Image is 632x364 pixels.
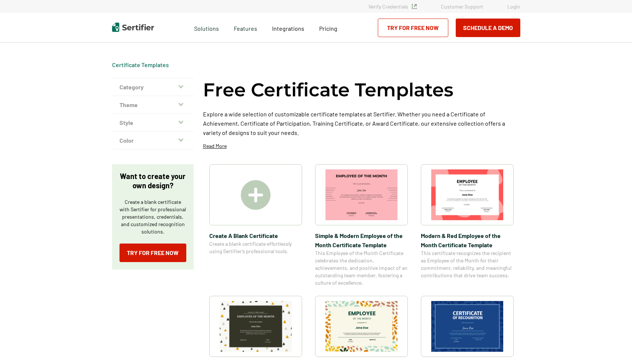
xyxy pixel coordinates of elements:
[119,198,186,235] p: Create a blank certificate with Sertifier for professional presentations, credentials, and custom...
[112,23,154,32] img: Sertifier | Digital Credentialing Platform
[272,25,304,32] span: Integrations
[441,3,483,10] a: Customer Support
[234,23,257,32] span: Features
[112,61,169,68] a: Certificate Templates
[209,240,302,255] span: Create a blank certificate effortlessly using Sertifier’s professional tools.
[319,23,337,32] a: Pricing
[507,3,520,10] a: Login
[203,142,227,150] p: Read More
[272,23,304,32] a: Integrations
[325,169,397,220] img: Simple & Modern Employee of the Month Certificate Template
[112,114,194,132] button: Style
[319,25,337,32] span: Pricing
[220,301,292,352] img: Simple & Colorful Employee of the Month Certificate Template
[112,78,194,96] button: Category
[315,231,408,249] span: Simple & Modern Employee of the Month Certificate Template
[203,109,520,137] p: Explore a wide selection of customizable certificate templates at Sertifier. Whether you need a C...
[421,231,514,249] span: Modern & Red Employee of the Month Certificate Template
[421,249,514,279] span: This certificate recognizes the recipient as Employee of the Month for their commitment, reliabil...
[112,96,194,114] button: Theme
[209,231,302,240] span: Create A Blank Certificate
[119,244,186,262] a: Try for Free Now
[194,23,219,32] span: Solutions
[119,172,186,190] p: Want to create your own design?
[412,4,417,9] img: Verified
[112,132,194,149] button: Color
[369,3,417,10] a: Verify Credentials
[421,164,514,287] a: Modern & Red Employee of the Month Certificate TemplateModern & Red Employee of the Month Certifi...
[112,61,169,69] div: Breadcrumb
[378,19,448,37] a: Try for Free Now
[315,249,408,287] span: This Employee of the Month Certificate celebrates the dedication, achievements, and positive impa...
[431,301,503,352] img: Modern Dark Blue Employee of the Month Certificate Template
[241,180,271,210] img: Create A Blank Certificate
[315,164,408,287] a: Simple & Modern Employee of the Month Certificate TemplateSimple & Modern Employee of the Month C...
[325,301,397,352] img: Simple and Patterned Employee of the Month Certificate Template
[431,169,503,220] img: Modern & Red Employee of the Month Certificate Template
[203,78,453,102] h1: Free Certificate Templates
